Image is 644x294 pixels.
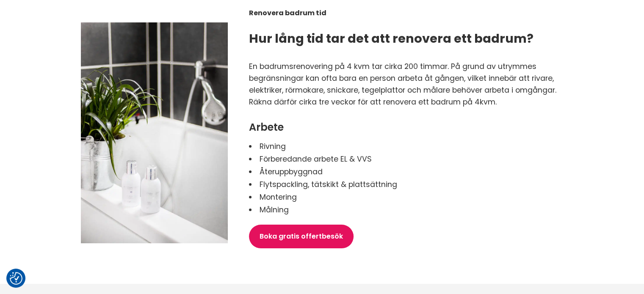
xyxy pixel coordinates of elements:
[249,30,563,47] h2: Hur lång tid tar det att renovera ett badrum?
[249,60,563,96] p: En badrumsrenovering på 4 kvm tar cirka 200 timmar. På grund av utrymmes begränsningar kan ofta b...
[249,165,563,178] li: Återuppbyggnad
[249,191,563,203] li: Montering
[249,178,563,191] li: Flytspackling, tätskikt & plattsättning
[249,225,354,248] a: Boka gratis offertbesök
[10,272,22,285] button: Samtyckesinställningar
[81,22,228,244] img: badrumsrenovering i Stockholm
[249,203,563,216] li: Målning
[10,272,22,285] img: Revisit consent button
[249,96,563,108] p: Räkna därför cirka tre veckor för att renovera ett badrum på 4kvm.
[249,10,563,16] h2: Renovera badrum tid
[249,153,563,165] li: Förberedande arbete EL & VVS
[249,121,563,133] h4: Arbete
[249,140,563,153] li: Rivning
